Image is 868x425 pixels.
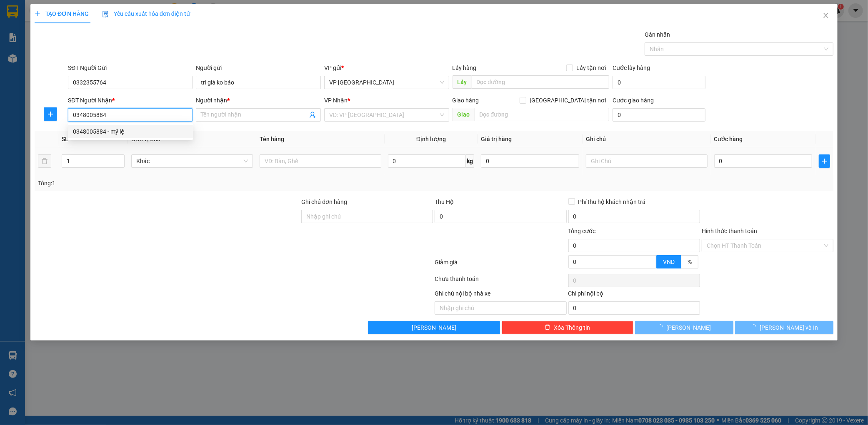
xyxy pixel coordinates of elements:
span: plus [35,11,40,17]
span: [GEOGRAPHIC_DATA] tận nơi [526,96,609,105]
div: Người gửi [196,63,321,72]
span: Tổng cước [568,228,596,234]
button: [PERSON_NAME] và In [735,321,833,334]
span: Giao hàng [453,97,479,104]
div: VP gửi [324,63,449,72]
span: % [688,258,692,265]
div: Tổng: 1 [38,179,335,188]
span: Thu Hộ [435,199,454,205]
span: kg [466,154,474,168]
div: Chi phí nội bộ [568,289,700,301]
label: Cước giao hàng [613,97,654,104]
div: Chưa thanh toán [434,274,568,289]
input: Nhập ghi chú [435,301,566,315]
input: Ghi chú đơn hàng [301,210,433,223]
button: deleteXóa Thông tin [502,321,633,334]
img: icon [102,11,109,17]
div: SĐT Người Nhận [68,96,193,105]
span: [PERSON_NAME] [412,323,456,332]
span: SL [62,136,68,142]
span: Cước hàng [714,136,743,142]
span: loading [750,324,760,330]
label: Ghi chú đơn hàng [301,199,347,205]
button: Close [814,4,838,27]
span: loading [657,324,666,330]
button: plus [819,154,830,168]
span: plus [819,158,830,164]
span: user-add [309,112,316,118]
span: Định lượng [416,136,446,142]
span: [PERSON_NAME] [666,323,711,332]
button: [PERSON_NAME] [368,321,500,334]
th: Ghi chú [583,131,711,147]
span: Lấy tận nơi [573,63,609,72]
input: Dọc đường [472,75,609,89]
span: Giao [453,108,475,121]
span: Lấy [453,75,472,89]
input: Cước lấy hàng [613,76,705,89]
span: Phí thu hộ khách nhận trả [575,197,649,206]
label: Cước lấy hàng [613,65,650,71]
input: Cước giao hàng [613,108,705,122]
span: Yêu cầu xuất hóa đơn điện tử [102,10,190,17]
input: Dọc đường [475,108,609,121]
span: close [823,12,829,19]
div: Ghi chú nội bộ nhà xe [435,289,566,301]
span: delete [545,324,550,331]
button: delete [38,154,51,168]
input: 0 [481,154,579,168]
div: Người nhận [196,96,321,105]
span: TẠO ĐƠN HÀNG [35,10,89,17]
span: Khác [136,155,248,167]
span: plus [44,111,57,117]
button: [PERSON_NAME] [635,321,733,334]
button: plus [44,107,57,121]
span: Đơn vị tính [131,136,163,142]
span: VND [663,258,675,265]
div: SĐT Người Gửi [68,63,193,72]
label: Hình thức thanh toán [702,228,757,234]
div: Giảm giá [434,258,568,272]
input: Ghi Chú [586,154,708,168]
span: Giá trị hàng [481,136,512,142]
label: Gán nhãn [645,31,670,38]
span: VP Mỹ Đình [329,76,444,89]
span: Xóa Thông tin [554,323,590,332]
span: [PERSON_NAME] và In [760,323,818,332]
input: VD: Bàn, Ghế [260,154,381,168]
span: Tên hàng [260,136,284,142]
span: Lấy hàng [453,65,477,71]
span: VP Nhận [324,97,348,104]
